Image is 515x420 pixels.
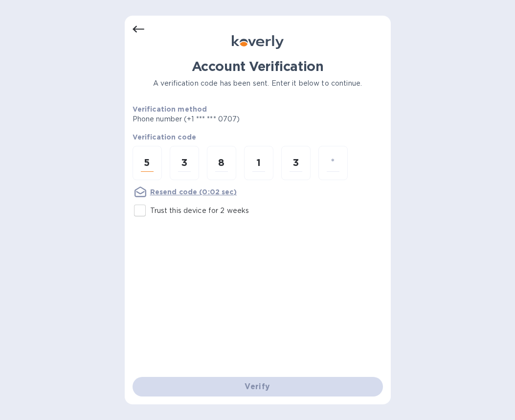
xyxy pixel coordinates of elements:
b: Verification method [133,105,207,113]
p: A verification code has been sent. Enter it below to continue. [133,78,383,89]
u: Resend code (0:02 sec) [150,188,237,196]
p: Trust this device for 2 weeks [150,206,249,216]
p: Phone number (+1 *** *** 0707) [133,114,315,124]
h1: Account Verification [133,59,383,74]
p: Verification code [133,132,383,142]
